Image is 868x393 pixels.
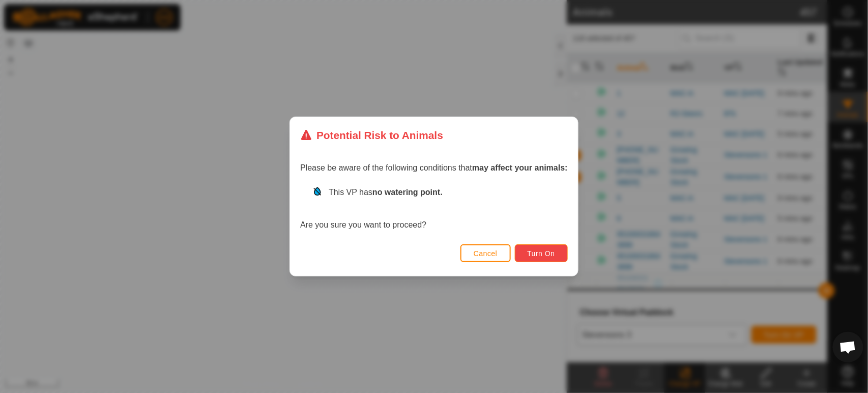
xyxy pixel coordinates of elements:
span: Please be aware of the following conditions that [300,163,568,172]
strong: no watering point. [372,188,443,196]
span: This VP has [329,188,443,196]
button: Turn On [515,244,568,262]
span: Cancel [474,249,498,258]
span: Turn On [528,249,555,258]
div: Open chat [833,332,863,362]
strong: may affect your animals: [472,163,568,172]
button: Cancel [460,244,511,262]
div: Potential Risk to Animals [300,127,443,143]
div: Are you sure you want to proceed? [300,186,568,231]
